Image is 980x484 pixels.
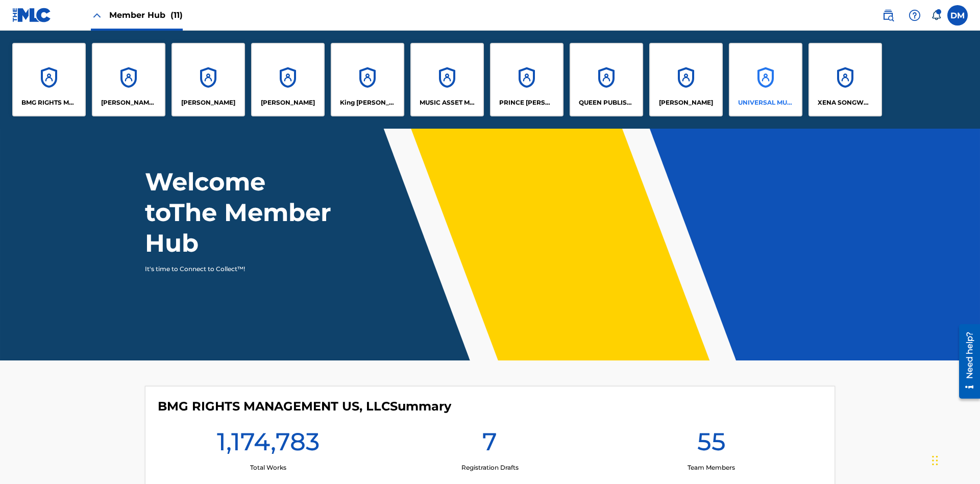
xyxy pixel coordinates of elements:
p: CLEO SONGWRITER [101,98,157,107]
p: EYAMA MCSINGER [261,98,315,107]
p: UNIVERSAL MUSIC PUB GROUP [738,98,794,107]
h1: 1,174,783 [217,426,320,463]
p: King McTesterson [340,98,396,107]
img: search [882,9,894,21]
div: Drag [932,445,938,476]
iframe: Resource Center [951,320,980,404]
span: Member Hub [109,9,183,21]
p: Total Works [250,463,286,472]
a: AccountsKing [PERSON_NAME] [331,43,404,116]
a: Accounts[PERSON_NAME] [171,43,245,116]
a: Accounts[PERSON_NAME] [649,43,723,116]
a: AccountsUNIVERSAL MUSIC PUB GROUP [729,43,802,116]
div: User Menu [947,5,968,26]
a: AccountsMUSIC ASSET MANAGEMENT (MAM) [410,43,484,116]
div: Notifications [931,10,941,20]
h1: 55 [697,426,726,463]
img: MLC Logo [12,8,52,22]
p: Team Members [688,463,735,472]
h1: 7 [482,426,497,463]
iframe: Chat Widget [929,435,980,484]
img: Close [91,9,103,21]
h1: Welcome to The Member Hub [145,166,336,258]
p: ELVIS COSTELLO [181,98,235,107]
a: Accounts[PERSON_NAME] [251,43,325,116]
span: (11) [170,10,183,20]
a: Accounts[PERSON_NAME] SONGWRITER [92,43,165,116]
p: PRINCE MCTESTERSON [499,98,555,107]
img: help [909,9,921,21]
a: AccountsXENA SONGWRITER [808,43,882,116]
p: BMG RIGHTS MANAGEMENT US, LLC [21,98,77,107]
p: XENA SONGWRITER [818,98,873,107]
p: Registration Drafts [461,463,519,472]
a: AccountsPRINCE [PERSON_NAME] [490,43,563,116]
div: Help [904,5,925,26]
p: RONALD MCTESTERSON [659,98,713,107]
p: MUSIC ASSET MANAGEMENT (MAM) [420,98,475,107]
a: Public Search [878,5,898,26]
a: AccountsQUEEN PUBLISHA [570,43,643,116]
h4: BMG RIGHTS MANAGEMENT US, LLC [158,399,451,414]
a: AccountsBMG RIGHTS MANAGEMENT US, LLC [12,43,86,116]
p: It's time to Connect to Collect™! [145,264,322,274]
p: QUEEN PUBLISHA [579,98,634,107]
